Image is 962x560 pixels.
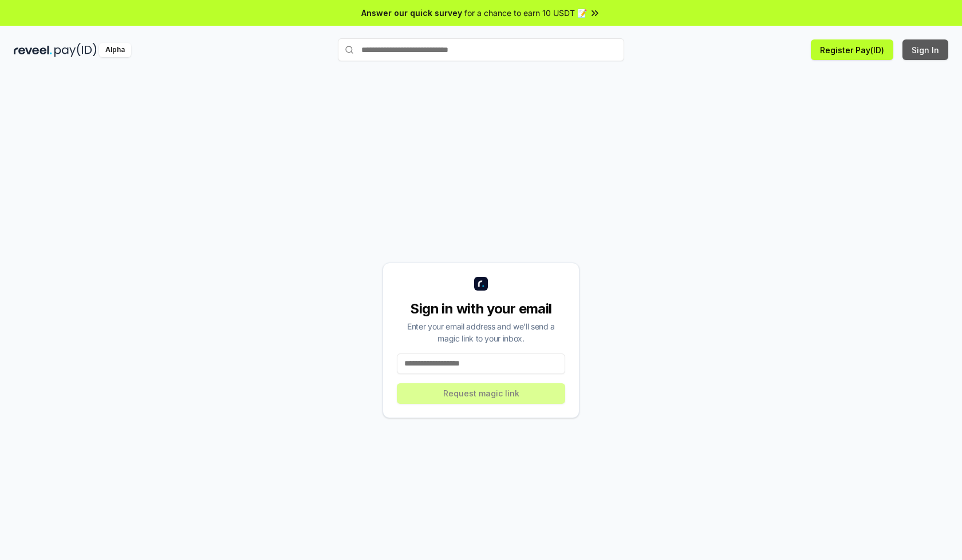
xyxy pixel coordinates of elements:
button: Sign In [902,39,948,60]
span: for a chance to earn 10 USDT 📝 [464,7,587,19]
span: Answer our quick survey [361,7,462,19]
div: Sign in with your email [397,300,565,318]
div: Enter your email address and we’ll send a magic link to your inbox. [397,320,565,344]
img: pay_id [54,43,97,57]
button: Register Pay(ID) [811,39,893,60]
img: logo_small [474,277,488,291]
img: reveel_dark [14,43,52,57]
div: Alpha [99,43,131,57]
